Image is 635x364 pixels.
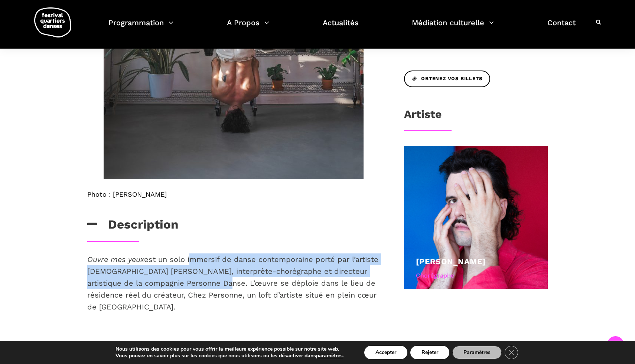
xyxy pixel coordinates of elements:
button: Paramètres [452,346,502,359]
div: Chorégraphe [416,271,536,281]
a: Programmation [108,16,173,38]
p: Vous pouvez en savoir plus sur les cookies que nous utilisons ou les désactiver dans . [115,352,344,359]
span: Ouvre mes yeux [87,255,144,264]
a: Contact [547,16,576,38]
a: Médiation culturelle [412,16,494,38]
span: est un solo immersif de danse contemporaine porté par l’artiste [DEMOGRAPHIC_DATA] [PERSON_NAME],... [87,255,378,311]
span: Obtenez vos billets [412,75,482,83]
a: A Propos [227,16,269,38]
a: [PERSON_NAME] [416,257,486,266]
h3: Artiste [404,108,442,126]
h3: Description [87,217,178,236]
h6: Photo : [PERSON_NAME] [87,190,380,199]
button: paramètres [316,352,343,359]
p: Nous utilisons des cookies pour vous offrir la meilleure expérience possible sur notre site web. [115,346,344,352]
button: Rejeter [410,346,449,359]
a: Obtenez vos billets [404,70,490,87]
button: Close GDPR Cookie Banner [505,346,518,359]
button: Accepter [364,346,407,359]
a: Actualités [323,16,359,38]
img: logo-fqd-med [34,7,71,37]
